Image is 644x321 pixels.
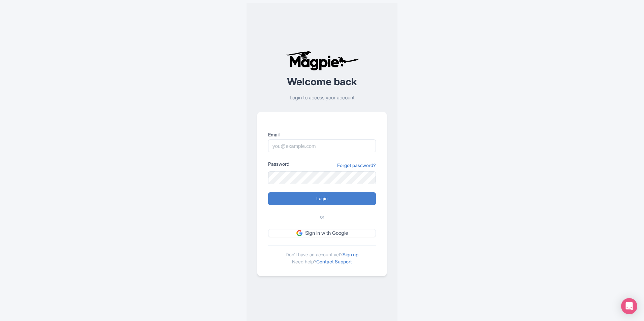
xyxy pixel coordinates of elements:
span: or [320,213,324,221]
a: Sign in with Google [268,229,376,237]
a: Contact Support [316,259,352,264]
input: you@example.com [268,139,376,152]
label: Email [268,131,376,138]
img: google.svg [296,230,302,236]
img: logo-ab69f6fb50320c5b225c76a69d11143b.png [284,51,360,71]
p: Login to access your account [257,94,387,102]
div: Don't have an account yet? Need help? [268,245,376,265]
label: Password [268,160,289,167]
a: Forgot password? [337,162,376,169]
div: Open Intercom Messenger [621,298,637,314]
a: Sign up [343,252,358,257]
h2: Welcome back [257,76,387,87]
input: Login [268,192,376,205]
